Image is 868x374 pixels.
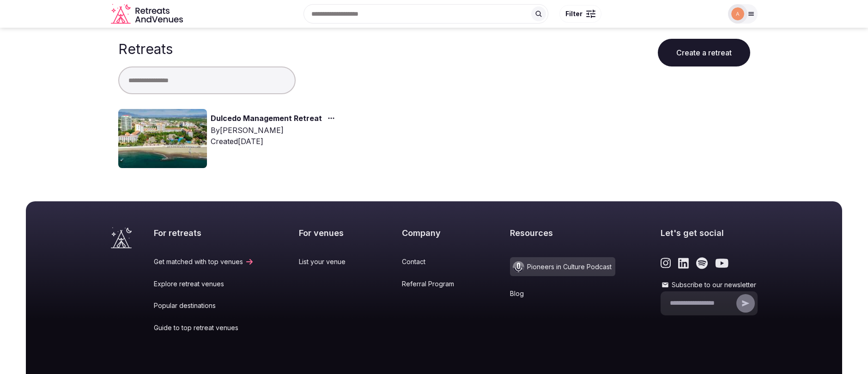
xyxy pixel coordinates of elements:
[661,257,671,269] a: Link to the retreats and venues Instagram page
[111,4,185,24] a: Visit the homepage
[510,257,615,276] a: Pioneers in Culture Podcast
[211,125,339,136] div: By [PERSON_NAME]
[559,5,601,23] button: Filter
[211,136,339,147] div: Created [DATE]
[696,257,708,269] a: Link to the retreats and venues Spotify page
[661,280,758,290] label: Subscribe to our newsletter
[154,257,254,266] a: Get matched with top venues
[118,109,207,168] img: Top retreat image for the retreat: Dulcedo Management Retreat
[658,39,750,66] button: Create a retreat
[111,4,185,24] svg: Retreats and Venues company logo
[715,257,728,269] a: Link to the retreats and venues Youtube page
[510,289,615,298] a: Blog
[299,257,357,266] a: List your venue
[118,41,173,57] h1: Retreats
[111,227,132,248] a: Visit the homepage
[402,257,465,266] a: Contact
[154,323,254,332] a: Guide to top retreat venues
[402,279,465,289] a: Referral Program
[661,227,758,239] h2: Let's get social
[565,9,583,18] span: Filter
[299,227,357,239] h2: For venues
[731,7,744,20] img: audrey.c
[154,301,254,310] a: Popular destinations
[211,113,322,125] a: Dulcedo Management Retreat
[154,279,254,289] a: Explore retreat venues
[510,227,615,239] h2: Resources
[402,227,465,239] h2: Company
[154,227,254,239] h2: For retreats
[678,257,689,269] a: Link to the retreats and venues LinkedIn page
